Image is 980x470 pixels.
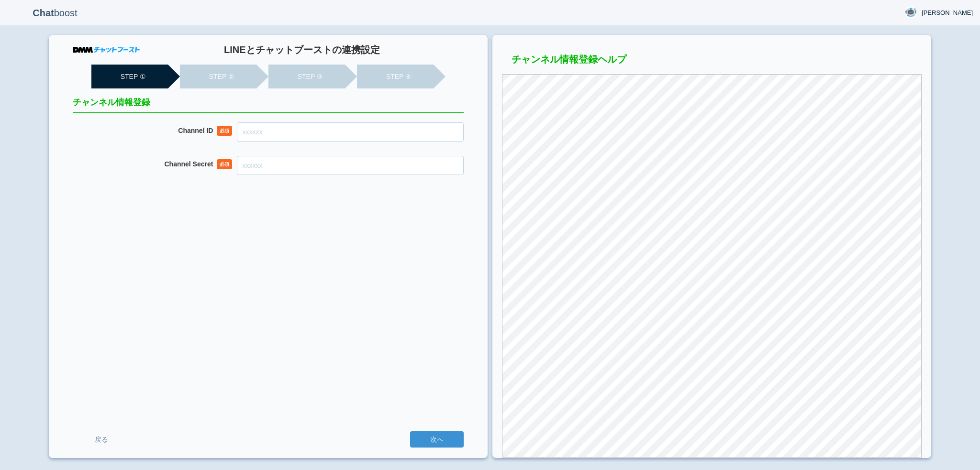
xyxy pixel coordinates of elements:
[178,127,213,135] label: Channel ID
[268,65,345,88] li: STEP ③
[91,65,168,88] li: STEP ①
[237,156,464,175] input: xxxxxx
[73,431,130,448] a: 戻る
[33,8,54,18] b: Chat
[357,65,434,88] li: STEP ④
[922,8,973,18] span: [PERSON_NAME]
[217,159,232,169] span: 必須
[140,44,464,55] h1: LINEとチャットブーストの連携設定
[237,122,464,142] input: xxxxxx
[7,1,103,25] p: boost
[905,6,917,18] img: User Image
[217,126,232,136] span: 必須
[502,54,921,69] h3: チャンネル情報登録ヘルプ
[410,431,464,448] input: 次へ
[73,47,140,53] img: DMMチャットブースト
[73,98,464,113] h2: チャンネル情報登録
[165,160,213,168] label: Channel Secret
[180,65,256,88] li: STEP ②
